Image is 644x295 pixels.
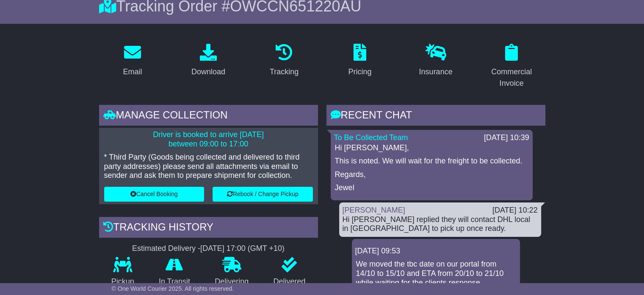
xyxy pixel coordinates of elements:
[270,66,299,78] div: Tracking
[123,66,142,78] div: Email
[484,133,529,143] div: [DATE] 10:39
[264,41,304,81] a: Tracking
[186,41,231,81] a: Download
[334,133,408,142] a: To Be Collected Team
[492,206,538,215] div: [DATE] 10:22
[335,143,528,153] p: Hi [PERSON_NAME],
[112,285,234,292] span: © One World Courier 2025. All rights reserved.
[202,277,261,287] p: Delivering
[104,187,205,202] button: Cancel Booking
[99,244,318,253] div: Estimated Delivery -
[484,66,540,89] div: Commercial Invoice
[413,41,458,81] a: Insurance
[99,277,146,287] p: Pickup
[99,105,318,128] div: Manage collection
[104,130,313,149] p: Driver is booked to arrive [DATE] between 09:00 to 17:00
[104,153,313,180] p: * Third Party (Goods being collected and delivered to third party addresses) please send all atta...
[348,66,371,78] div: Pricing
[213,187,313,202] button: Rebook / Change Pickup
[343,206,405,214] a: [PERSON_NAME]
[261,277,318,287] p: Delivered
[117,41,147,81] a: Email
[355,247,517,256] div: [DATE] 09:53
[343,215,538,233] div: Hi [PERSON_NAME] replied they will contact DHL local in [GEOGRAPHIC_DATA] to pick up once ready.
[419,66,452,78] div: Insurance
[343,41,377,81] a: Pricing
[478,41,545,92] a: Commercial Invoice
[356,260,516,287] p: We moved the tbc date on our portal from 14/10 to 15/10 and ETA from 20/10 to 21/10 while waiting...
[326,105,545,128] div: RECENT CHAT
[99,217,318,240] div: Tracking history
[335,157,528,166] p: This is noted. We will wait for the freight to be collected.
[335,170,528,180] p: Regards,
[146,277,202,287] p: In Transit
[200,244,285,253] div: [DATE] 17:00 (GMT +10)
[335,183,528,193] p: Jewel
[191,66,225,78] div: Download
